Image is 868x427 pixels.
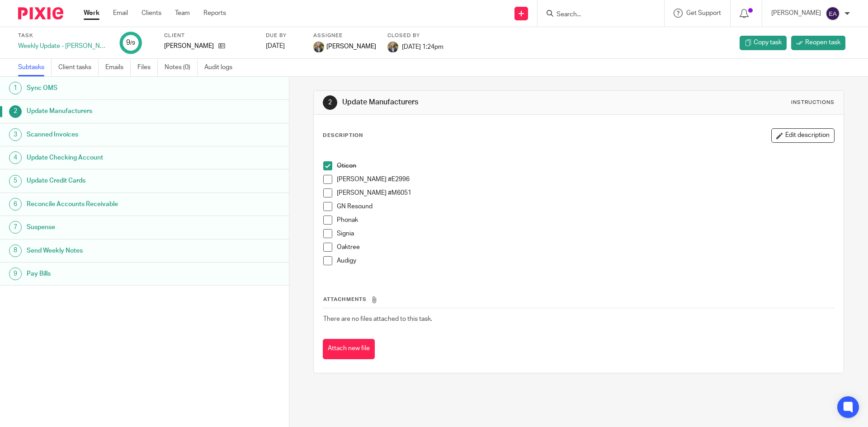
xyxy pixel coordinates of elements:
[27,128,196,141] h1: Scanned Invoices
[9,105,22,118] div: 2
[18,32,108,39] label: Task
[337,161,834,170] p: Oticon
[204,59,239,76] a: Audit logs
[686,10,721,16] span: Get Support
[27,221,196,234] h1: Suspense
[323,297,367,302] span: Attachments
[9,151,22,164] div: 4
[84,9,99,18] a: Work
[9,82,22,94] div: 1
[130,41,135,46] small: /9
[337,243,834,252] p: Oaktree
[113,9,128,18] a: Email
[337,256,834,265] p: Audigy
[337,216,834,225] p: Phonak
[337,188,834,197] p: [PERSON_NAME] #M6051
[313,32,376,39] label: Assignee
[791,36,845,50] a: Reopen task
[323,316,432,322] span: There are no files attached to this task.
[9,267,22,280] div: 9
[18,42,108,51] div: Weekly Update - [PERSON_NAME]
[266,32,302,39] label: Due by
[337,175,834,184] p: [PERSON_NAME] #E2996
[826,6,840,21] img: svg%3E
[203,9,226,18] a: Reports
[164,32,255,39] label: Client
[164,42,214,51] p: [PERSON_NAME]
[137,59,158,76] a: Files
[18,7,63,19] img: Pixie
[165,59,198,76] a: Notes (0)
[27,267,196,281] h1: Pay Bills
[266,42,302,51] div: [DATE]
[9,198,22,211] div: 6
[9,175,22,188] div: 5
[791,99,835,106] div: Instructions
[754,38,782,47] span: Copy task
[740,36,787,50] a: Copy task
[771,9,821,18] p: [PERSON_NAME]
[27,197,196,211] h1: Reconcile Accounts Receivable
[126,38,135,48] div: 9
[27,244,196,258] h1: Send Weekly Notes
[58,59,99,76] a: Client tasks
[323,339,375,359] button: Attach new file
[142,9,161,18] a: Clients
[556,11,637,19] input: Search
[27,104,196,118] h1: Update Manufacturers
[387,32,443,39] label: Closed by
[387,42,398,52] img: image.jpg
[326,42,376,51] span: [PERSON_NAME]
[323,132,363,139] p: Description
[105,59,131,76] a: Emails
[323,95,337,110] div: 2
[402,43,443,50] span: [DATE] 1:24pm
[313,42,324,52] img: image.jpg
[9,244,22,257] div: 8
[9,221,22,234] div: 7
[337,229,834,238] p: Signia
[805,38,840,47] span: Reopen task
[18,59,52,76] a: Subtasks
[175,9,190,18] a: Team
[771,128,835,143] button: Edit description
[27,174,196,188] h1: Update Credit Cards
[27,81,196,95] h1: Sync OMS
[337,202,834,211] p: GN Resound
[27,151,196,164] h1: Update Checking Account
[342,98,598,107] h1: Update Manufacturers
[9,128,22,141] div: 3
